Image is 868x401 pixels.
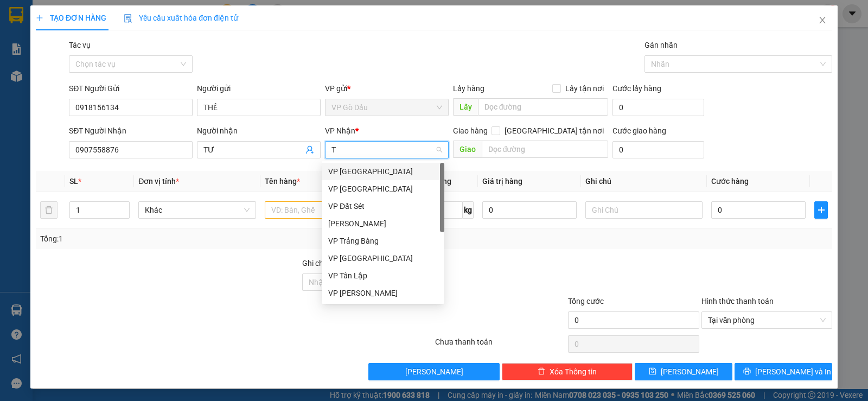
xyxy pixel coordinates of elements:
button: [PERSON_NAME] [368,363,499,380]
div: VP [GEOGRAPHIC_DATA] [328,252,438,264]
span: Lấy hàng [453,84,484,93]
div: VP Tây Ninh [322,163,444,180]
span: Cước hàng [711,177,749,186]
span: [PERSON_NAME] [405,366,463,378]
input: Cước giao hàng [612,141,704,158]
div: VP Đất Sét [322,198,444,215]
img: logo [4,7,52,54]
label: Gán nhãn [644,41,678,49]
span: kg [463,201,474,219]
span: [GEOGRAPHIC_DATA] tận nơi [500,125,608,137]
span: plus [815,206,827,214]
span: VP Gò Dầu [331,99,442,116]
span: Tại văn phòng [708,312,826,328]
div: Người nhận [197,125,321,137]
span: Xóa Thông tin [550,366,597,378]
span: Giao hàng [453,126,488,135]
div: VP Châu Thành [322,284,444,302]
div: VP [GEOGRAPHIC_DATA] [328,166,438,177]
div: VP Trảng Bàng [322,232,444,250]
strong: ĐỒNG PHƯỚC [86,6,149,15]
div: Tổng: 1 [40,233,336,245]
div: [PERSON_NAME] [328,218,438,230]
div: VP [GEOGRAPHIC_DATA] [328,183,438,195]
span: Đơn vị tính [138,177,179,186]
span: Giao [453,141,482,158]
th: Ghi chú [581,171,707,192]
span: 01 Võ Văn Truyện, KP.1, Phường 2 [86,33,149,46]
button: deleteXóa Thông tin [502,363,633,380]
div: VP Tân Lập [322,267,444,284]
div: VP Tân Biên [322,180,444,198]
label: Ghi chú đơn hàng [302,259,362,268]
button: plus [814,201,828,219]
span: TẠO ĐƠN HÀNG [36,14,106,22]
div: Người gửi [197,82,321,94]
label: Cước lấy hàng [612,84,661,93]
button: Close [807,5,838,36]
input: Dọc đường [478,98,609,116]
span: save [649,367,656,376]
div: SĐT Người Gửi [69,82,193,94]
button: save[PERSON_NAME] [635,363,732,380]
input: VD: Bàn, Ghế [265,201,382,219]
span: Lấy [453,98,478,116]
span: [PERSON_NAME] và In [755,366,831,378]
span: [PERSON_NAME] [661,366,719,378]
span: Tổng cước [568,297,604,305]
span: plus [36,14,43,22]
label: Tác vụ [69,41,91,49]
span: ----------------------------------------- [29,59,133,67]
img: icon [124,14,132,23]
div: VP Đất Sét [328,200,438,212]
div: VP Giang Tân [322,250,444,267]
span: VPGD1210250026 [54,69,115,77]
input: Ghi chú đơn hàng [302,273,433,291]
span: Khác [145,202,249,218]
span: 14:51:22 [DATE] [24,79,66,85]
div: SĐT Người Nhận [69,125,193,137]
input: Cước lấy hàng [612,99,704,116]
label: Cước giao hàng [612,126,666,135]
span: In ngày: [3,79,66,85]
span: [PERSON_NAME]: [3,70,114,77]
div: VP [PERSON_NAME] [328,287,438,299]
span: Yêu cầu xuất hóa đơn điện tử [124,14,238,22]
button: printer[PERSON_NAME] và In [735,363,832,380]
span: Bến xe [GEOGRAPHIC_DATA] [86,17,146,31]
label: Hình thức thanh toán [701,297,774,305]
input: 0 [482,201,577,219]
input: Dọc đường [482,141,609,158]
span: printer [743,367,751,376]
div: Hòa Thành [322,215,444,232]
span: Hotline: 19001152 [86,48,133,55]
input: Ghi Chú [585,201,703,219]
span: VP Nhận [325,126,355,135]
div: VP gửi [325,82,449,94]
span: Tên hàng [265,177,300,186]
div: VP Trảng Bàng [328,235,438,247]
div: VP Tân Lập [328,270,438,282]
div: Chưa thanh toán [434,336,567,355]
span: delete [538,367,545,376]
span: SL [69,177,78,186]
span: Lấy tận nơi [561,82,608,94]
span: user-add [305,145,314,154]
button: delete [40,201,58,219]
span: Giá trị hàng [482,177,522,186]
span: close [818,16,827,24]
